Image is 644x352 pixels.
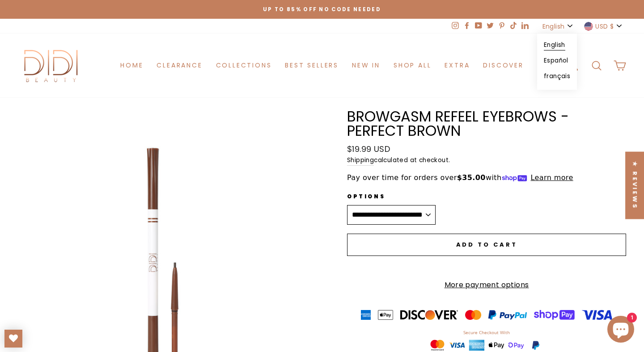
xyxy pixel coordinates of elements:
[534,310,575,320] img: payment badge
[456,240,517,249] span: Add to cart
[4,330,22,348] a: My Wishlist
[150,57,209,74] a: Clearance
[347,143,390,155] span: $19.99 USD
[347,155,626,166] small: calculated at checkout.
[625,152,644,219] div: Click to open Judge.me floating reviews tab
[347,155,374,166] a: Shipping
[347,279,626,291] a: More payment options
[540,19,577,34] button: English
[544,56,568,66] span: Español
[114,57,530,74] ul: Primary
[347,109,626,138] h1: Browgasm Refeel Eyebrows - Perfect Brown
[387,57,438,74] a: Shop All
[581,19,626,34] button: USD $
[544,40,565,50] span: English
[544,41,565,49] a: English
[542,21,564,31] span: English
[263,6,381,13] span: Up to 85% off NO CODE NEEDED
[378,310,393,320] img: payment badge
[278,57,345,74] a: Best Sellers
[544,56,568,65] a: Español
[347,234,626,256] button: Add to cart
[488,310,527,320] img: payment badge
[438,57,476,74] a: Extra
[582,310,612,320] img: payment badge
[18,47,85,84] img: Didi Beauty Co.
[345,57,387,74] a: New in
[605,316,637,345] inbox-online-store-chat: Shopify online store chat
[361,310,371,320] img: payment badge
[544,72,570,80] a: français
[595,21,614,31] span: USD $
[400,310,458,320] img: payment badge
[476,57,530,74] a: Discover
[544,71,570,82] span: français
[114,57,150,74] a: Home
[347,192,436,201] label: Options
[209,57,279,74] a: Collections
[465,310,481,320] img: payment badge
